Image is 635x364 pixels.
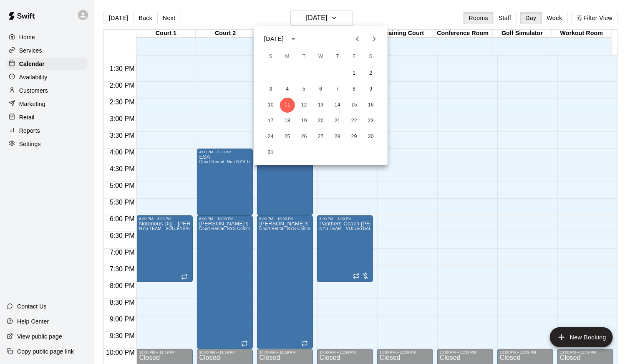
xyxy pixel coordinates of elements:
button: 21 [330,114,345,129]
span: Monday [280,48,295,65]
button: calendar view is open, switch to year view [286,32,300,46]
button: 7 [330,82,345,97]
button: 6 [313,82,328,97]
button: 20 [313,114,328,129]
button: 12 [297,98,312,113]
span: Friday [347,48,362,65]
button: 4 [280,82,295,97]
button: 1 [347,66,362,81]
button: 15 [347,98,362,113]
span: Tuesday [297,48,312,65]
span: Sunday [263,48,278,65]
button: 28 [330,129,345,144]
button: 5 [297,82,312,97]
span: Wednesday [313,48,328,65]
span: Saturday [363,48,378,65]
button: 10 [263,98,278,113]
button: 24 [263,129,278,144]
button: 14 [330,98,345,113]
button: Previous month [349,30,366,47]
button: 9 [363,82,378,97]
button: 16 [363,98,378,113]
button: 11 [280,98,295,113]
button: 29 [347,129,362,144]
button: 3 [263,82,278,97]
button: 23 [363,114,378,129]
button: 2 [363,66,378,81]
button: 19 [297,114,312,129]
button: 22 [347,114,362,129]
button: 27 [313,129,328,144]
button: Next month [366,30,383,47]
button: 25 [280,129,295,144]
div: [DATE] [264,35,284,43]
button: 31 [263,145,278,160]
button: 8 [347,82,362,97]
button: 17 [263,114,278,129]
button: 26 [297,129,312,144]
span: Thursday [330,48,345,65]
button: 18 [280,114,295,129]
button: 30 [363,129,378,144]
button: 13 [313,98,328,113]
